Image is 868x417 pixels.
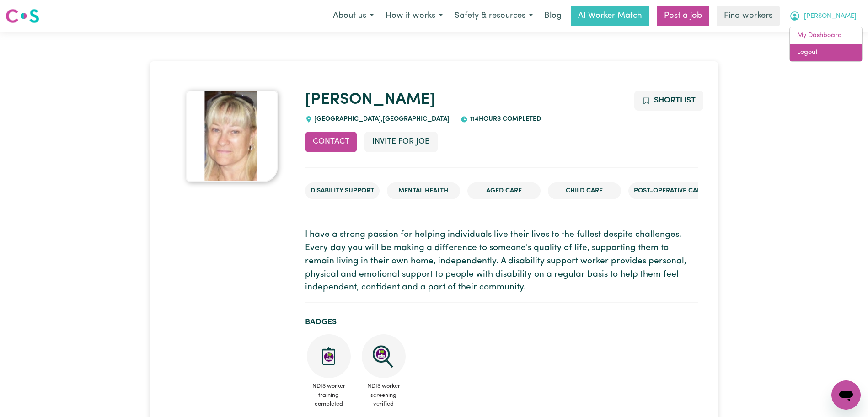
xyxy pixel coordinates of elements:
[5,8,39,24] img: Careseekers logo
[654,96,696,104] span: Shortlist
[327,6,380,26] button: About us
[170,91,294,182] a: Donna's profile picture'
[789,27,863,62] div: My Account
[312,116,450,123] span: [GEOGRAPHIC_DATA] , [GEOGRAPHIC_DATA]
[305,378,353,412] span: NDIS worker training completed
[571,6,649,26] a: AI Worker Match
[387,182,460,200] li: Mental Health
[467,182,541,200] li: Aged Care
[634,91,703,111] button: Add to shortlist
[657,6,709,26] a: Post a job
[5,5,39,27] a: Careseekers logo
[468,116,541,123] span: 114 hours completed
[628,182,710,200] li: Post-operative care
[305,317,698,327] h2: Badges
[305,182,380,200] li: Disability Support
[539,6,567,26] a: Blog
[449,6,539,26] button: Safety & resources
[305,229,698,294] p: I have a strong passion for helping individuals live their lives to the fullest despite challenge...
[362,334,406,378] img: NDIS Worker Screening Verified
[831,380,861,410] iframe: Button to launch messaging window
[790,27,862,44] a: My Dashboard
[364,132,438,152] button: Invite for Job
[548,182,621,200] li: Child care
[783,6,863,26] button: My Account
[307,334,351,378] img: CS Academy: Introduction to NDIS Worker Training course completed
[717,6,780,26] a: Find workers
[804,11,857,21] span: [PERSON_NAME]
[305,92,435,108] a: [PERSON_NAME]
[380,6,449,26] button: How it works
[790,44,862,61] a: Logout
[305,132,357,152] button: Contact
[360,378,407,412] span: NDIS worker screening verified
[186,91,278,182] img: Donna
